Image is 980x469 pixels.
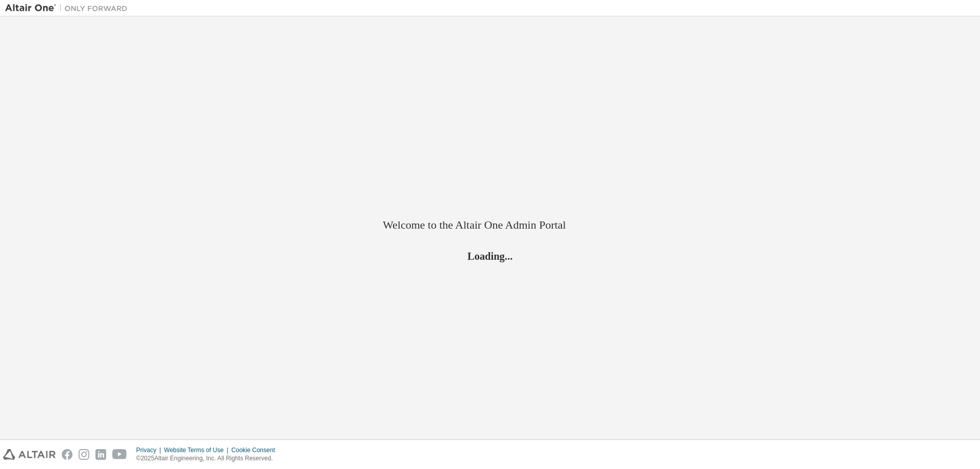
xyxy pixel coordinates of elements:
[5,3,133,13] img: Altair One
[136,454,281,463] p: © 2025 Altair Engineering, Inc. All Rights Reserved.
[136,446,164,454] div: Privacy
[383,218,597,232] h2: Welcome to the Altair One Admin Portal
[79,449,89,460] img: instagram.svg
[3,449,56,460] img: altair_logo.svg
[112,449,127,460] img: youtube.svg
[231,446,281,454] div: Cookie Consent
[383,249,597,262] h2: Loading...
[164,446,231,454] div: Website Terms of Use
[95,449,106,460] img: linkedin.svg
[62,449,72,460] img: facebook.svg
